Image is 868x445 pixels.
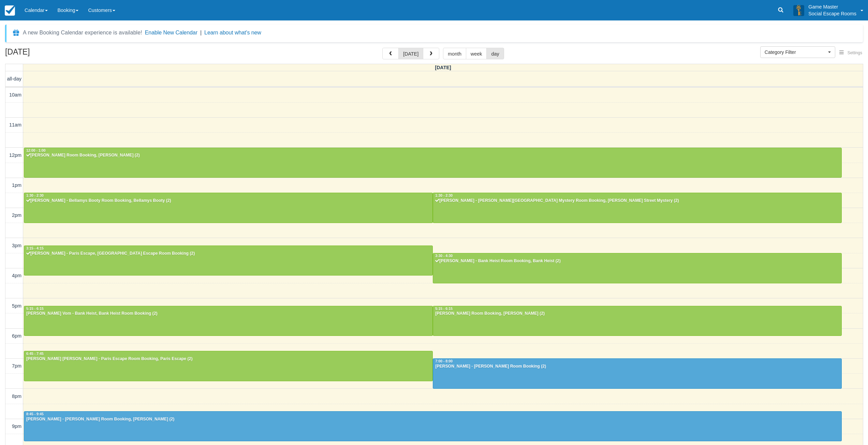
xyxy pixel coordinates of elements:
[433,253,842,283] a: 3:30 - 4:30[PERSON_NAME] - Bank Heist Room Booking, Bank Heist (2)
[26,194,44,197] span: 1:30 - 2:30
[435,198,840,204] div: [PERSON_NAME] - [PERSON_NAME][GEOGRAPHIC_DATA] Mystery Room Booking, [PERSON_NAME] Street Mystery...
[26,352,44,356] span: 6:45 - 7:45
[5,5,15,16] img: checkfront-main-nav-mini-logo.png
[435,258,840,264] div: [PERSON_NAME] - Bank Heist Room Booking, Bank Heist (2)
[24,306,433,336] a: 5:15 - 6:15[PERSON_NAME] Vom - Bank Heist, Bank Heist Room Booking (2)
[793,5,804,16] img: A3
[26,149,46,152] span: 12:00 - 1:00
[145,29,197,36] button: Enable New Calendar
[24,351,433,381] a: 6:45 - 7:45[PERSON_NAME] [PERSON_NAME] - Paris Escape Room Booking, Paris Escape (2)
[760,46,835,58] button: Category Filter
[398,48,423,59] button: [DATE]
[26,153,840,158] div: [PERSON_NAME] Room Booking, [PERSON_NAME] (2)
[12,212,21,218] span: 2pm
[435,359,453,363] span: 7:00 - 8:00
[435,254,453,258] span: 3:30 - 4:30
[12,424,21,429] span: 9pm
[12,394,21,399] span: 8pm
[24,411,842,441] a: 8:45 - 9:45[PERSON_NAME] - [PERSON_NAME] Room Booking, [PERSON_NAME] (2)
[26,307,44,311] span: 5:15 - 6:15
[765,49,826,56] span: Category Filter
[26,412,44,416] span: 8:45 - 9:45
[435,307,453,311] span: 5:15 - 6:15
[433,193,842,223] a: 1:30 - 2:30[PERSON_NAME] - [PERSON_NAME][GEOGRAPHIC_DATA] Mystery Room Booking, [PERSON_NAME] Str...
[435,364,840,369] div: [PERSON_NAME] - [PERSON_NAME] Room Booking (2)
[26,356,431,362] div: [PERSON_NAME] [PERSON_NAME] - Paris Escape Room Booking, Paris Escape (2)
[433,358,842,388] a: 7:00 - 8:00[PERSON_NAME] - [PERSON_NAME] Room Booking (2)
[5,48,91,60] h2: [DATE]
[466,48,487,59] button: week
[26,251,431,256] div: [PERSON_NAME] - Paris Escape, [GEOGRAPHIC_DATA] Escape Room Booking (2)
[443,48,466,59] button: month
[433,306,842,336] a: 5:15 - 6:15[PERSON_NAME] Room Booking, [PERSON_NAME] (2)
[26,198,431,204] div: [PERSON_NAME] - Bellamys Booty Room Booking, Bellamys Booty (2)
[26,247,44,250] span: 3:15 - 4:15
[24,246,433,276] a: 3:15 - 4:15[PERSON_NAME] - Paris Escape, [GEOGRAPHIC_DATA] Escape Room Booking (2)
[24,148,842,178] a: 12:00 - 1:00[PERSON_NAME] Room Booking, [PERSON_NAME] (2)
[9,152,21,158] span: 12pm
[204,30,261,35] a: Learn about what's new
[26,311,431,316] div: [PERSON_NAME] Vom - Bank Heist, Bank Heist Room Booking (2)
[486,48,504,59] button: day
[435,194,453,197] span: 1:30 - 2:30
[835,48,866,58] button: Settings
[7,76,21,81] span: all-day
[23,29,142,37] div: A new Booking Calendar experience is available!
[808,10,856,17] p: Social Escape Rooms
[9,92,21,98] span: 10am
[848,50,862,55] span: Settings
[26,417,840,422] div: [PERSON_NAME] - [PERSON_NAME] Room Booking, [PERSON_NAME] (2)
[435,65,451,70] span: [DATE]
[12,182,21,188] span: 1pm
[808,3,856,10] p: Game Master
[9,122,21,128] span: 11am
[12,303,21,309] span: 5pm
[435,311,840,316] div: [PERSON_NAME] Room Booking, [PERSON_NAME] (2)
[12,273,21,278] span: 4pm
[24,193,433,223] a: 1:30 - 2:30[PERSON_NAME] - Bellamys Booty Room Booking, Bellamys Booty (2)
[12,333,21,339] span: 6pm
[12,243,21,248] span: 3pm
[12,363,21,369] span: 7pm
[200,30,202,35] span: |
